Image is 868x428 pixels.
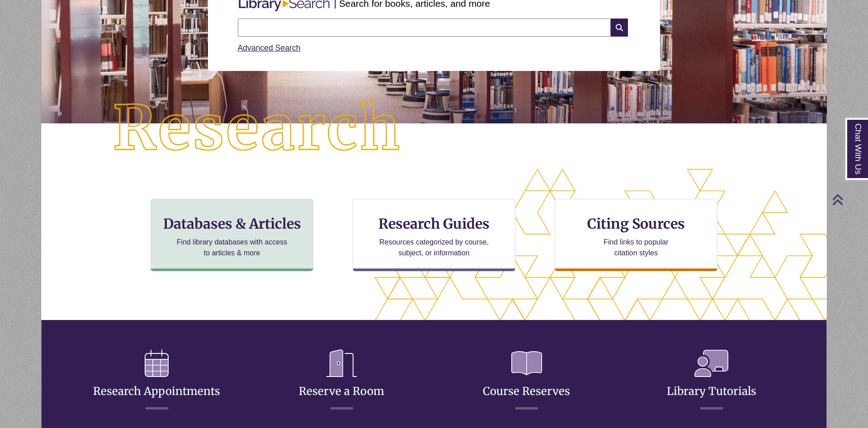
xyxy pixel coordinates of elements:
[93,362,220,398] a: Research Appointments
[299,362,384,398] a: Reserve a Room
[581,215,691,232] h3: Citing Sources
[353,199,515,271] a: Research Guides Resources categorized by course, subject, or information
[238,43,301,52] a: Advanced Search
[151,199,313,271] a: Databases & Articles Find library databases with access to articles & more
[483,362,570,398] a: Course Reserves
[375,237,493,259] p: Resources categorized by course, subject, or information
[667,362,756,398] a: Library Tutorials
[158,215,306,232] h3: Databases & Articles
[611,19,628,37] i: Search
[173,237,291,259] p: Find library databases with access to articles & more
[592,237,680,259] p: Find links to popular citation styles
[80,67,434,190] img: Research
[832,193,866,206] a: Back to Top
[555,199,717,271] a: Citing Sources Find links to popular citation styles
[360,215,508,232] h3: Research Guides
